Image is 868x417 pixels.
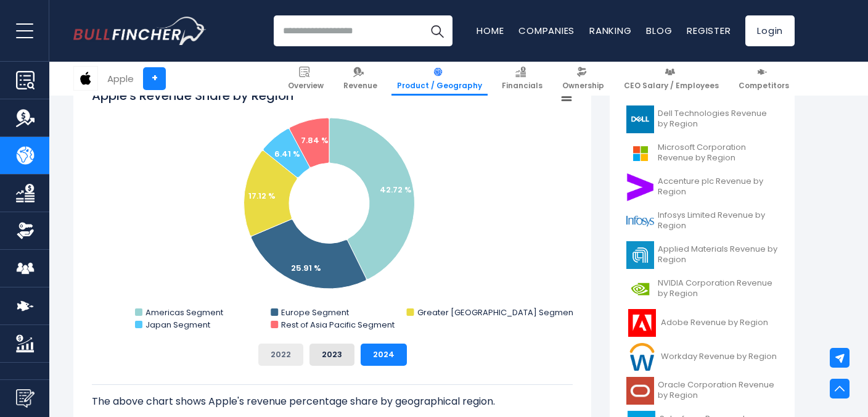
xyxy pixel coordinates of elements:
a: Ownership [557,62,610,96]
span: Adobe Revenue by Region [661,318,768,328]
div: Apple [107,72,134,86]
text: 25.91 % [291,262,321,274]
img: AMAT logo [626,241,654,269]
img: ACN logo [626,173,654,201]
a: Infosys Limited Revenue by Region [619,204,785,238]
span: Product / Geography [397,81,482,91]
span: Ownership [562,81,604,91]
span: Oracle Corporation Revenue by Region [658,380,778,401]
img: Ownership [16,221,35,240]
a: Home [477,24,504,37]
text: Japan Segment [145,319,210,331]
button: Search [422,15,452,46]
a: Go to homepage [73,17,206,45]
a: Oracle Corporation Revenue by Region [619,374,785,408]
a: + [143,67,166,90]
span: Competitors [739,81,789,91]
svg: Apple's Revenue Share by Region [92,87,573,334]
img: AAPL logo [74,67,97,90]
a: Companies [518,24,575,37]
text: Greater [GEOGRAPHIC_DATA] Segment [417,307,576,318]
a: Register [687,24,731,37]
a: Dell Technologies Revenue by Region [619,102,785,136]
span: Workday Revenue by Region [661,352,777,362]
a: NVIDIA Corporation Revenue by Region [619,272,785,306]
a: CEO Salary / Employees [618,62,724,96]
a: Ranking [589,24,631,37]
p: The above chart shows Apple's revenue percentage share by geographical region. [92,394,573,409]
span: Overview [288,81,324,91]
button: 2023 [309,344,354,366]
img: ORCL logo [626,377,654,405]
img: MSFT logo [626,139,654,167]
text: 7.84 % [301,134,329,146]
span: Revenue [343,81,377,91]
span: Infosys Limited Revenue by Region [658,210,778,231]
span: Dell Technologies Revenue by Region [658,109,778,130]
span: NVIDIA Corporation Revenue by Region [658,278,778,299]
a: Adobe Revenue by Region [619,306,785,340]
img: Bullfincher logo [73,17,207,45]
img: ADBE logo [626,309,657,337]
a: Workday Revenue by Region [619,340,785,374]
a: Overview [282,62,329,96]
a: Microsoft Corporation Revenue by Region [619,136,785,170]
text: 6.41 % [274,148,300,160]
span: CEO Salary / Employees [624,81,719,91]
span: Accenture plc Revenue by Region [658,176,778,197]
a: Product / Geography [391,62,488,96]
span: Financials [502,81,542,91]
a: Accenture plc Revenue by Region [619,170,785,204]
text: 17.12 % [248,190,276,202]
button: 2022 [258,344,303,366]
a: Revenue [338,62,383,96]
img: NVDA logo [626,275,654,303]
text: 42.72 % [380,184,412,196]
tspan: Apple's Revenue Share by Region [92,87,293,104]
span: Microsoft Corporation Revenue by Region [658,142,778,163]
img: INFY logo [626,207,654,235]
img: WDAY logo [626,343,657,371]
text: Europe Segment [281,307,349,318]
img: DELL logo [626,105,654,133]
button: 2024 [361,344,407,366]
a: Competitors [733,62,795,96]
a: Login [745,15,795,46]
a: Applied Materials Revenue by Region [619,238,785,272]
span: Applied Materials Revenue by Region [658,244,778,265]
a: Financials [496,62,548,96]
text: Americas Segment [145,307,223,318]
text: Rest of Asia Pacific Segment [281,319,395,331]
a: Blog [646,24,672,37]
